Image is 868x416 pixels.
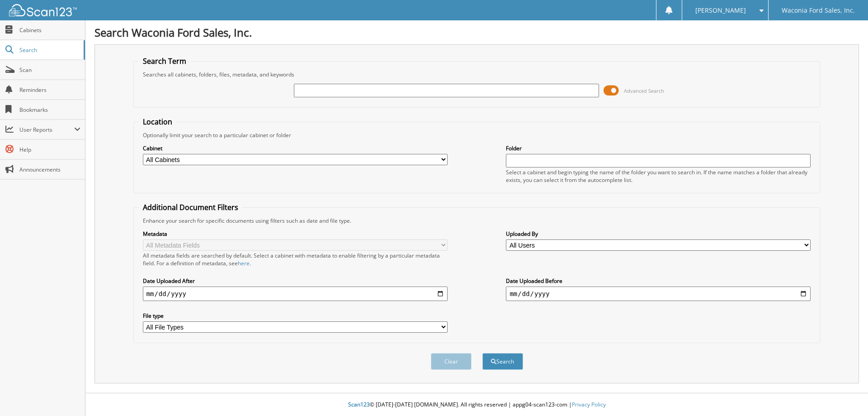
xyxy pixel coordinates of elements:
div: Enhance your search for specific documents using filters such as date and file type. [138,217,816,225]
legend: Additional Document Filters [138,202,243,212]
label: File type [143,312,448,320]
legend: Location [138,117,177,127]
span: Announcements [19,166,80,173]
span: Search [19,46,79,54]
span: Help [19,146,80,153]
button: Search [482,353,523,370]
div: All metadata fields are searched by default. Select a cabinet with metadata to enable filtering b... [143,252,448,267]
label: Metadata [143,230,448,238]
label: Date Uploaded Before [506,277,811,285]
button: Clear [431,353,472,370]
span: Advanced Search [624,87,664,94]
span: Waconia Ford Sales, Inc. [782,8,855,13]
span: Bookmarks [19,106,80,114]
a: Privacy Policy [572,401,606,408]
div: Select a cabinet and begin typing the name of the folder you want to search in. If the name match... [506,168,811,184]
div: Searches all cabinets, folders, files, metadata, and keywords [138,71,816,78]
span: User Reports [19,126,74,134]
div: Optionally limit your search to a particular cabinet or folder [138,131,816,139]
input: end [506,287,811,301]
label: Cabinet [143,144,448,152]
input: start [143,287,448,301]
span: Cabinets [19,26,80,34]
label: Folder [506,144,811,152]
a: here [238,259,250,267]
label: Date Uploaded After [143,277,448,285]
h1: Search Waconia Ford Sales, Inc. [94,25,859,40]
legend: Search Term [138,56,191,66]
div: © [DATE]-[DATE] [DOMAIN_NAME]. All rights reserved | appg04-scan123-com | [85,394,868,416]
label: Uploaded By [506,230,811,238]
img: scan123-logo-white.svg [9,4,77,16]
span: [PERSON_NAME] [695,8,746,13]
span: Scan123 [348,401,370,408]
span: Scan [19,66,80,74]
span: Reminders [19,86,80,94]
